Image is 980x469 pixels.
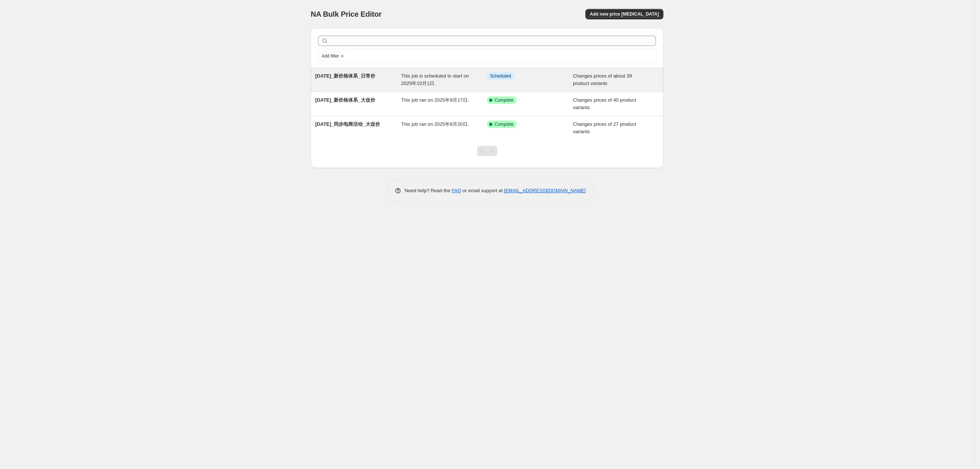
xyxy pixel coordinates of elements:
[494,97,513,103] span: Complete
[452,188,461,193] a: FAQ
[585,9,663,19] button: Add new price [MEDICAL_DATA]
[311,10,382,18] span: NA Bulk Price Editor
[573,97,636,110] span: Changes prices of 40 product variants
[461,188,504,193] span: or email support at
[477,146,497,156] nav: Pagination
[401,121,469,127] span: This job ran on 2025年8月20日.
[401,97,469,103] span: This job ran on 2025年9月17日.
[315,121,380,127] span: [DATE]_同步电商活动_大促价
[315,73,375,79] span: [DATE]_新价格体系_日常价
[494,121,513,127] span: Complete
[490,73,511,79] span: Scheduled
[318,52,348,60] button: Add filter
[573,121,636,134] span: Changes prices of 27 product variants
[573,73,632,86] span: Changes prices of about 39 product variants
[401,73,469,86] span: This job is scheduled to start on 2025年10月1日.
[590,11,659,17] span: Add new price [MEDICAL_DATA]
[405,188,452,193] span: Need help? Read the
[321,53,339,59] span: Add filter
[315,97,375,103] span: [DATE]_新价格体系_大促价
[504,188,586,193] a: [EMAIL_ADDRESS][DOMAIN_NAME]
